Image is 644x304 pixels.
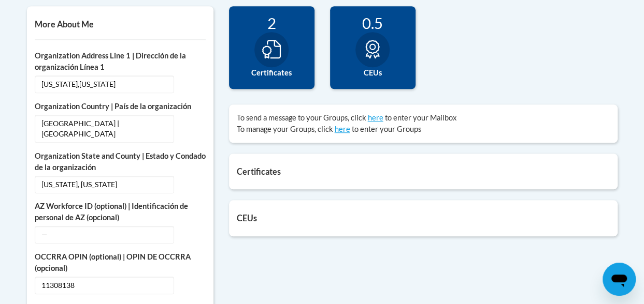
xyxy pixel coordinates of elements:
[352,125,421,133] span: to enter your Groups
[335,125,350,133] a: here
[35,101,206,112] label: Organization Country | País de la organización
[35,19,206,29] h5: More About Me
[237,213,610,223] h5: CEUs
[35,150,206,173] label: Organization State and County | Estado y Condado de la organización
[35,50,206,73] label: Organization Address Line 1 | Dirección de la organización Línea 1
[35,251,206,274] label: OCCRRA OPIN (optional) | OPIN DE OCCRRA (opcional)
[237,113,366,122] span: To send a message to your Groups, click
[237,14,307,32] div: 2
[35,277,174,294] span: 11308138
[237,67,307,79] label: Certificates
[237,166,610,176] h5: Certificates
[237,125,333,133] span: To manage your Groups, click
[385,113,456,122] span: to enter your Mailbox
[368,113,383,122] a: here
[35,75,174,93] span: [US_STATE],[US_STATE]
[338,67,408,79] label: CEUs
[35,226,174,244] span: —
[603,263,636,296] iframe: Button to launch messaging window
[338,14,408,32] div: 0.5
[35,176,174,193] span: [US_STATE], [US_STATE]
[35,115,174,143] span: [GEOGRAPHIC_DATA] | [GEOGRAPHIC_DATA]
[35,201,206,223] label: AZ Workforce ID (optional) | Identificación de personal de AZ (opcional)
